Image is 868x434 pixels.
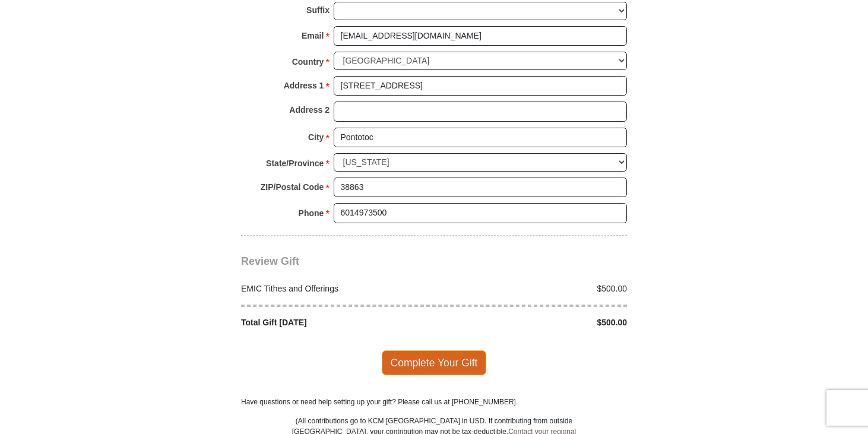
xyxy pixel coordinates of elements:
[382,350,487,375] span: Complete Your Gift
[434,316,633,329] div: $500.00
[235,283,435,295] div: EMIC Tithes and Offerings
[308,129,324,145] strong: City
[289,102,330,118] strong: Address 2
[302,27,324,44] strong: Email
[299,205,324,221] strong: Phone
[241,255,299,267] span: Review Gift
[434,283,633,295] div: $500.00
[241,397,627,407] p: Have questions or need help setting up your gift? Please call us at [PHONE_NUMBER].
[261,179,324,195] strong: ZIP/Postal Code
[266,155,324,172] strong: State/Province
[292,53,324,70] strong: Country
[306,2,330,18] strong: Suffix
[235,316,435,329] div: Total Gift [DATE]
[284,77,324,94] strong: Address 1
